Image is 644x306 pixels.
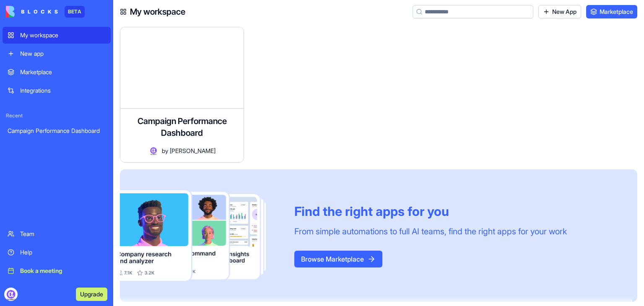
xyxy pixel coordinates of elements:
a: BETA [6,6,85,18]
a: Upgrade [76,290,107,298]
a: Help [3,244,111,261]
img: logo [6,6,58,18]
a: My workspace [3,27,111,44]
div: Help [20,248,106,257]
button: Browse Marketplace [294,251,382,267]
div: Team [20,230,106,238]
button: Upgrade [76,288,107,301]
div: BETA [65,6,85,18]
a: New app [3,45,111,62]
div: Campaign Performance Dashboard [8,127,106,135]
div: Marketplace [20,68,106,76]
div: My workspace [20,31,106,39]
span: by [162,146,168,155]
div: From simple automations to full AI teams, find the right apps for your work [294,226,567,237]
div: Integrations [20,86,106,95]
a: Browse Marketplace [294,255,382,263]
span: [PERSON_NAME] [170,146,216,155]
a: Campaign Performance DashboardAvatarby[PERSON_NAME] [120,27,244,163]
a: Integrations [3,82,111,99]
img: Avatar [148,145,158,156]
a: Campaign Performance Dashboard [3,122,111,139]
div: New app [20,49,106,58]
a: Book a meeting [3,262,111,279]
h4: My workspace [130,6,185,18]
img: ACg8ocJ2J8JEJzuBB6duSg4sWw5J9o65ckKURaZMZ6rEBxf_UE4sJuQ=s96-c [4,288,18,301]
a: Marketplace [586,5,637,18]
a: New App [538,5,581,18]
div: Book a meeting [20,267,106,275]
h4: Campaign Performance Dashboard [127,115,237,139]
div: Find the right apps for you [294,204,567,219]
span: Recent [3,112,111,119]
a: Marketplace [3,64,111,80]
a: Team [3,226,111,242]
